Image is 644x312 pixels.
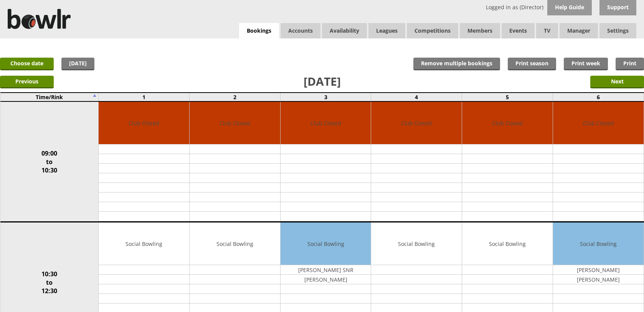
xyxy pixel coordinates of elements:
[462,102,553,144] td: Club Closed
[462,222,553,265] td: Social Bowling
[368,23,405,38] a: Leagues
[61,58,94,70] a: [DATE]
[508,58,556,70] a: Print season
[616,58,644,70] a: Print
[553,102,644,144] td: Club Closed
[590,76,644,88] input: Next
[239,23,279,39] a: Bookings
[553,93,644,101] td: 6
[599,23,636,38] span: Settings
[553,265,644,275] td: [PERSON_NAME]
[460,23,500,38] span: Members
[280,93,371,101] td: 3
[564,58,608,70] a: Print week
[371,93,462,101] td: 4
[462,93,553,101] td: 5
[322,23,367,38] a: Availability
[99,93,190,101] td: 1
[371,102,462,144] td: Club Closed
[281,23,320,38] span: Accounts
[413,58,500,70] input: Remove multiple bookings
[502,23,535,38] a: Events
[281,102,371,144] td: Club Closed
[560,23,598,38] span: Manager
[190,222,280,265] td: Social Bowling
[99,222,189,265] td: Social Bowling
[281,222,371,265] td: Social Bowling
[371,222,462,265] td: Social Bowling
[407,23,458,38] a: Competitions
[281,265,371,275] td: [PERSON_NAME] SNR
[281,275,371,284] td: [PERSON_NAME]
[99,102,189,144] td: Club Closed
[190,102,280,144] td: Club Closed
[536,23,558,38] span: TV
[553,275,644,284] td: [PERSON_NAME]
[190,93,281,101] td: 2
[553,222,644,265] td: Social Bowling
[0,101,99,222] td: 09:00 to 10:30
[0,93,99,101] td: Time/Rink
